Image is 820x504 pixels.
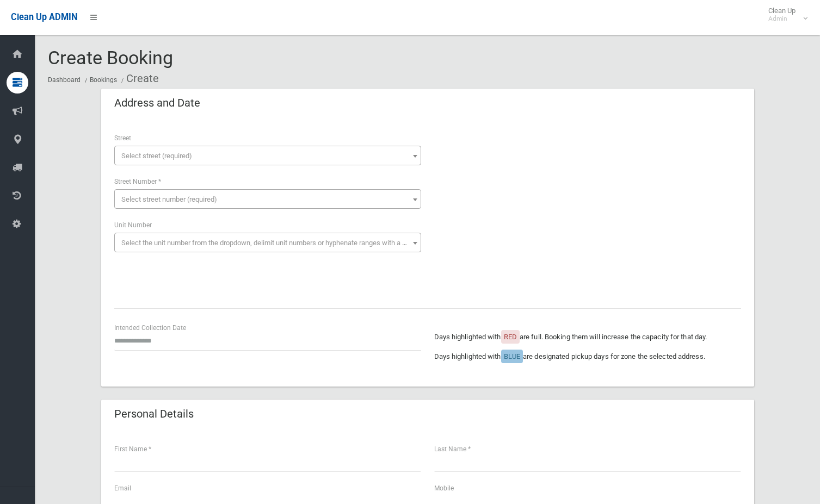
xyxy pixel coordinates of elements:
[768,15,796,23] small: Admin
[101,92,213,114] header: Address and Date
[434,350,741,363] p: Days highlighted with are designated pickup days for zone the selected address.
[90,76,117,84] a: Bookings
[504,333,517,341] span: RED
[763,7,806,23] span: Clean Up
[434,331,741,344] p: Days highlighted with are full. Booking them will increase the capacity for that day.
[121,239,426,247] span: Select the unit number from the dropdown, delimit unit numbers or hyphenate ranges with a comma
[48,76,81,84] a: Dashboard
[101,403,207,425] header: Personal Details
[11,12,77,22] span: Clean Up ADMIN
[121,152,192,160] span: Select street (required)
[48,47,173,69] span: Create Booking
[504,352,520,360] span: BLUE
[119,69,159,89] li: Create
[121,195,217,203] span: Select street number (required)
